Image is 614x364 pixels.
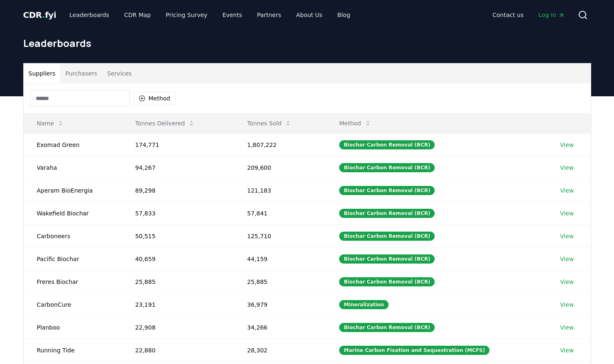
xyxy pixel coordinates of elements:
[23,37,591,50] h1: Leaderboards
[122,339,234,362] td: 22,880
[234,247,326,270] td: 44,159
[24,133,122,156] td: Exomad Green
[117,7,157,22] a: CDR Map
[339,140,435,149] div: Biochar Carbon Removal (BCR)
[339,186,435,195] div: Biochar Carbon Removal (BCR)
[24,339,122,362] td: Running Tide
[234,316,326,339] td: 34,266
[234,293,326,316] td: 36,979
[234,270,326,293] td: 25,885
[339,346,489,355] div: Marine Carbon Fixation and Sequestration (MCFS)
[560,232,574,240] a: View
[122,202,234,225] td: 57,833
[234,202,326,225] td: 57,841
[560,141,574,149] a: View
[122,133,234,156] td: 174,771
[339,232,435,241] div: Biochar Carbon Removal (BCR)
[24,270,122,293] td: Freres Biochar
[339,323,435,332] div: Biochar Carbon Removal (BCR)
[159,7,214,22] a: Pricing Survey
[560,209,574,217] a: View
[560,164,574,172] a: View
[23,10,56,20] span: CDR fyi
[234,133,326,156] td: 1,807,222
[24,179,122,202] td: Aperam BioEnergia
[63,7,357,22] nav: Main
[122,225,234,247] td: 50,515
[133,92,176,105] button: Method
[339,300,389,309] div: Mineralization
[24,156,122,179] td: Varaha
[24,316,122,339] td: Planboo
[122,156,234,179] td: 94,267
[234,179,326,202] td: 121,183
[234,156,326,179] td: 209,600
[24,247,122,270] td: Pacific Biochar
[234,225,326,247] td: 125,710
[486,7,530,22] a: Contact us
[122,316,234,339] td: 22,908
[240,115,298,132] button: Tonnes Sold
[30,115,71,132] button: Name
[333,115,378,132] button: Method
[486,7,571,22] nav: Main
[42,10,45,20] span: .
[23,9,56,21] a: CDR.fyi
[122,247,234,270] td: 40,659
[60,64,102,83] button: Purchasers
[24,293,122,316] td: CarbonCure
[532,7,571,22] a: Log in
[339,209,435,218] div: Biochar Carbon Removal (BCR)
[560,278,574,286] a: View
[63,7,116,22] a: Leaderboards
[24,225,122,247] td: Carboneers
[560,346,574,354] a: View
[216,7,249,22] a: Events
[102,64,137,83] button: Services
[129,115,202,132] button: Tonnes Delivered
[234,339,326,362] td: 28,302
[339,277,435,286] div: Biochar Carbon Removal (BCR)
[250,7,288,22] a: Partners
[560,300,574,309] a: View
[122,293,234,316] td: 23,191
[122,270,234,293] td: 25,885
[122,179,234,202] td: 89,298
[339,254,435,264] div: Biochar Carbon Removal (BCR)
[339,163,435,172] div: Biochar Carbon Removal (BCR)
[560,323,574,332] a: View
[289,7,329,22] a: About Us
[560,255,574,263] a: View
[331,7,357,22] a: Blog
[24,64,61,83] button: Suppliers
[24,202,122,225] td: Wakefield Biochar
[560,186,574,195] a: View
[538,11,564,19] span: Log in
